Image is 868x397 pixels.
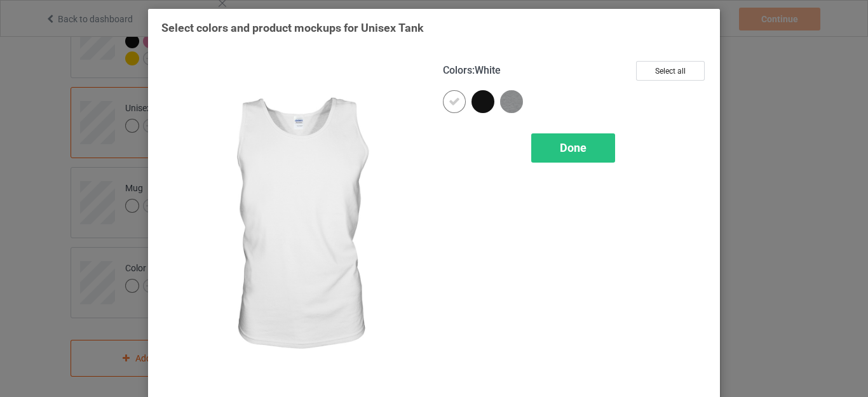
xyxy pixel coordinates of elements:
span: Done [560,141,587,154]
img: regular.jpg [161,61,425,391]
img: heather_texture.png [500,90,523,113]
h4: : [443,64,501,77]
span: Select colors and product mockups for Unisex Tank [161,21,424,34]
button: Select all [636,61,705,81]
span: Colors [443,64,472,76]
span: White [475,64,501,76]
